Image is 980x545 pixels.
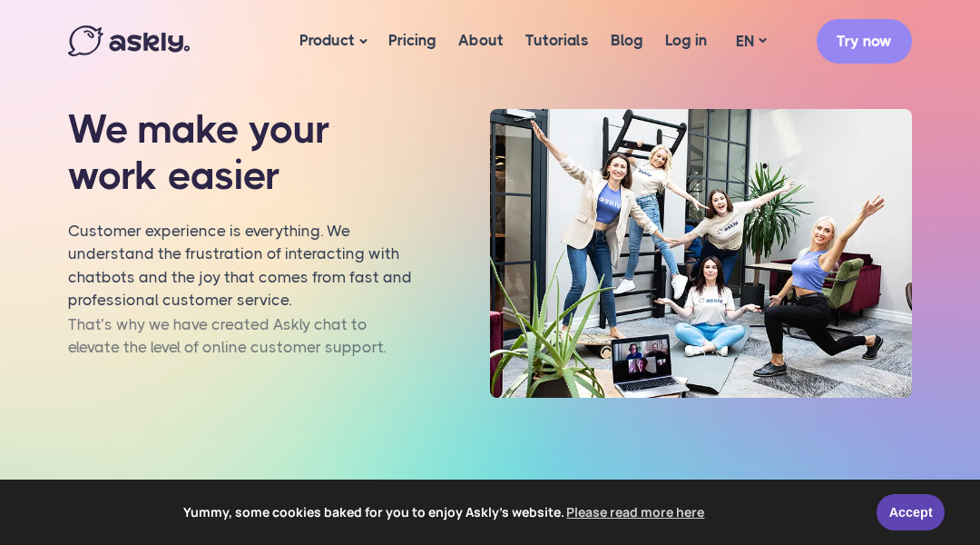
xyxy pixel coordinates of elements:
[289,5,377,77] a: Product
[447,5,514,75] a: About
[68,322,420,369] p: That’s why we have created Askly chat to elevate the level of online customer support.
[817,19,912,64] a: Try now
[68,25,190,56] img: Askly
[514,5,600,75] a: Tutorials
[26,499,864,526] span: Yummy, some cookies baked for you to enjoy Askly's website.
[654,5,718,75] a: Log in
[564,499,708,526] a: learn more about cookies
[68,221,420,313] p: Customer experience is everything. We understand the frustration of interacting with chatbots and...
[718,28,784,54] a: EN
[877,494,945,530] a: Accept
[600,5,654,75] a: Blog
[68,106,420,198] h1: We make your work easier
[377,5,447,75] a: Pricing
